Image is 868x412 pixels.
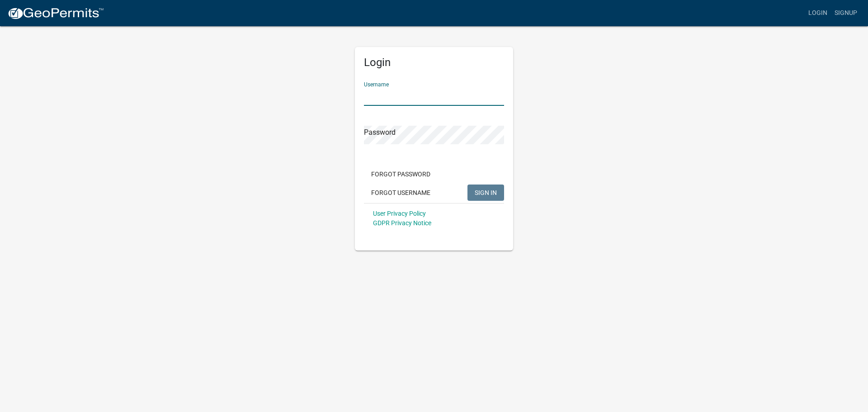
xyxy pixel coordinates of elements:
a: Signup [831,5,861,22]
a: User Privacy Policy [373,210,426,217]
h5: Login [364,56,504,69]
a: GDPR Privacy Notice [373,219,431,227]
a: Login [805,5,831,22]
button: Forgot Username [364,185,438,201]
button: Forgot Password [364,166,438,182]
button: SIGN IN [467,185,504,201]
span: SIGN IN [475,189,497,196]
